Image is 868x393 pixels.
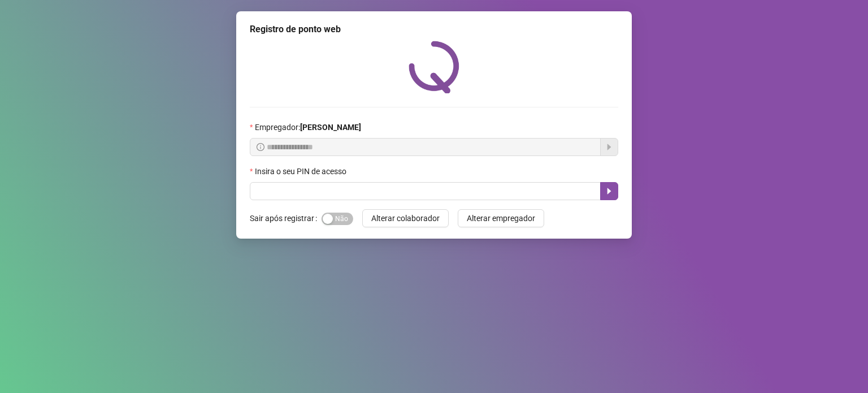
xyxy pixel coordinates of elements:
[250,23,618,36] div: Registro de ponto web
[257,143,264,151] span: info-circle
[250,209,322,227] label: Sair após registrar
[467,212,535,224] span: Alterar empregador
[458,209,544,227] button: Alterar empregador
[255,121,361,133] span: Empregador :
[605,187,614,196] span: caret-right
[362,209,449,227] button: Alterar colaborador
[409,41,459,93] img: QRPoint
[300,123,361,132] strong: [PERSON_NAME]
[371,212,440,224] span: Alterar colaborador
[250,165,354,178] label: Insira o seu PIN de acesso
